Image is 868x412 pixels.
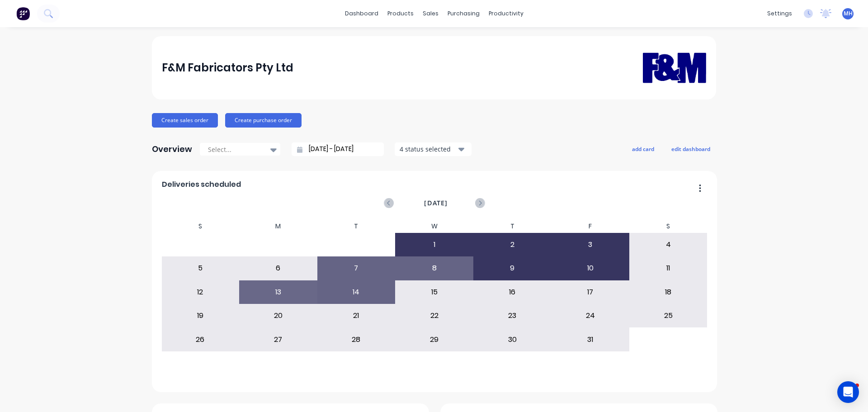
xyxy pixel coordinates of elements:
div: 25 [630,304,707,327]
div: 31 [552,328,629,350]
div: 6 [240,257,317,279]
div: products [383,7,418,20]
button: Create sales order [152,113,218,128]
div: purchasing [443,7,484,20]
div: F [551,220,629,233]
div: 5 [162,257,239,279]
a: dashboard [340,7,383,20]
div: 12 [162,281,239,303]
div: 7 [318,257,395,279]
div: Open Intercom Messenger [837,381,859,403]
div: 2 [474,233,551,256]
img: Factory [16,7,30,20]
span: [DATE] [424,198,448,208]
div: 4 [630,233,707,256]
div: 15 [396,281,473,303]
div: M [239,220,317,233]
div: F&M Fabricators Pty Ltd [162,59,293,77]
div: 4 status selected [400,144,457,154]
div: 8 [396,257,473,279]
div: 3 [552,233,629,256]
div: 23 [474,304,551,327]
button: Create purchase order [225,113,302,128]
div: 30 [474,328,551,350]
div: 24 [552,304,629,327]
div: 11 [630,257,707,279]
div: 26 [162,328,239,350]
div: 1 [396,233,473,256]
div: 28 [318,328,395,350]
button: add card [626,143,660,155]
div: 18 [630,281,707,303]
div: sales [418,7,443,20]
div: 13 [240,281,317,303]
span: Deliveries scheduled [162,179,241,190]
img: F&M Fabricators Pty Ltd [643,39,706,96]
div: 16 [474,281,551,303]
div: settings [763,7,797,20]
div: S [629,220,708,233]
button: edit dashboard [665,143,716,155]
span: MH [844,9,853,18]
div: 27 [240,328,317,350]
div: S [161,220,240,233]
div: 29 [396,328,473,350]
div: 9 [474,257,551,279]
div: 21 [318,304,395,327]
button: 4 status selected [395,142,472,156]
div: Overview [152,140,192,158]
div: productivity [484,7,528,20]
div: 20 [240,304,317,327]
div: T [473,220,552,233]
div: 14 [318,281,395,303]
div: W [395,220,473,233]
div: T [317,220,396,233]
div: 19 [162,304,239,327]
div: 22 [396,304,473,327]
div: 10 [552,257,629,279]
div: 17 [552,281,629,303]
